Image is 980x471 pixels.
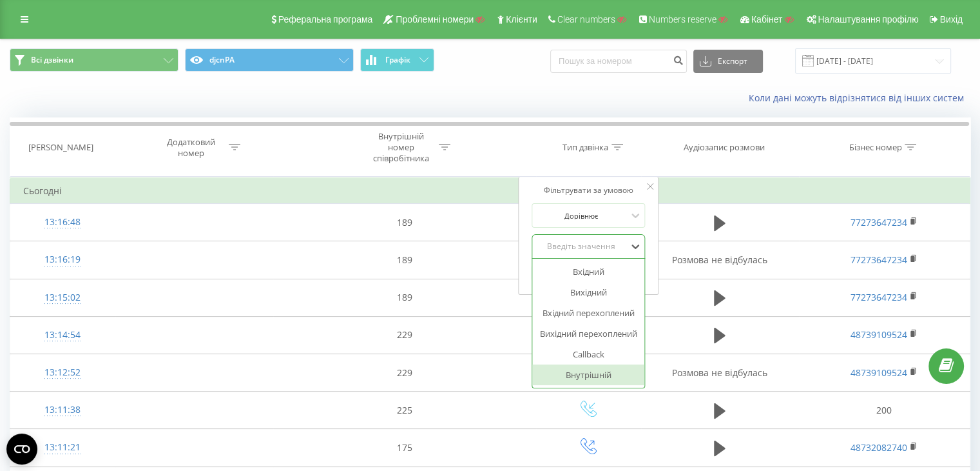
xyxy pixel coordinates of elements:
[273,392,536,429] td: 225
[684,142,765,153] div: Аудіозапис розмови
[557,14,615,25] span: Clear numbers
[850,328,907,341] a: 48739109524
[749,92,970,104] a: Коли дані можуть відрізнятися вiд інших систем
[396,14,474,25] span: Проблемні номери
[273,354,536,392] td: 229
[849,142,901,153] div: Бізнес номер
[533,303,645,323] div: Вхідний перехоплений
[751,14,783,25] span: Кабінет
[157,137,226,159] div: Додатковий номер
[550,50,687,73] input: Пошук за номером
[672,254,767,266] span: Розмова не відбулась
[23,285,102,310] div: 13:15:02
[360,48,434,72] button: Графік
[649,14,716,25] span: Numbers reserve
[23,435,102,460] div: 13:11:21
[672,366,767,379] span: Розмова не відбулась
[278,14,373,25] span: Реферальна програма
[23,397,102,423] div: 13:11:38
[273,241,536,279] td: 189
[367,131,436,164] div: Внутрішній номер співробітника
[23,360,102,385] div: 13:12:52
[799,392,970,429] td: 200
[23,247,102,272] div: 13:16:19
[940,14,963,25] span: Вихід
[850,254,907,266] a: 77273647234
[850,216,907,228] a: 77273647234
[385,55,410,65] span: Графік
[850,366,907,379] a: 48739109524
[23,323,102,348] div: 13:14:54
[10,48,178,72] button: Всі дзвінки
[533,282,645,303] div: Вихідний
[273,316,536,354] td: 229
[28,142,93,153] div: [PERSON_NAME]
[31,55,73,65] span: Всі дзвінки
[850,441,907,454] a: 48732082740
[506,14,537,25] span: Клієнти
[6,434,37,465] button: Open CMP widget
[562,142,608,153] div: Тип дзвінка
[273,279,536,316] td: 189
[693,50,763,73] button: Експорт
[533,261,645,282] div: Вхідний
[23,210,102,235] div: 13:16:48
[533,344,645,365] div: Callback
[273,204,536,241] td: 189
[185,48,354,72] button: djcnPA
[850,291,907,303] a: 77273647234
[818,14,918,25] span: Налаштування профілю
[532,184,646,197] div: Фільтрувати за умовою
[536,241,628,252] div: Введіть значення
[533,365,645,385] div: Внутрішній
[533,323,645,344] div: Вихідний перехоплений
[273,429,536,466] td: 175
[10,178,970,204] td: Сьогодні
